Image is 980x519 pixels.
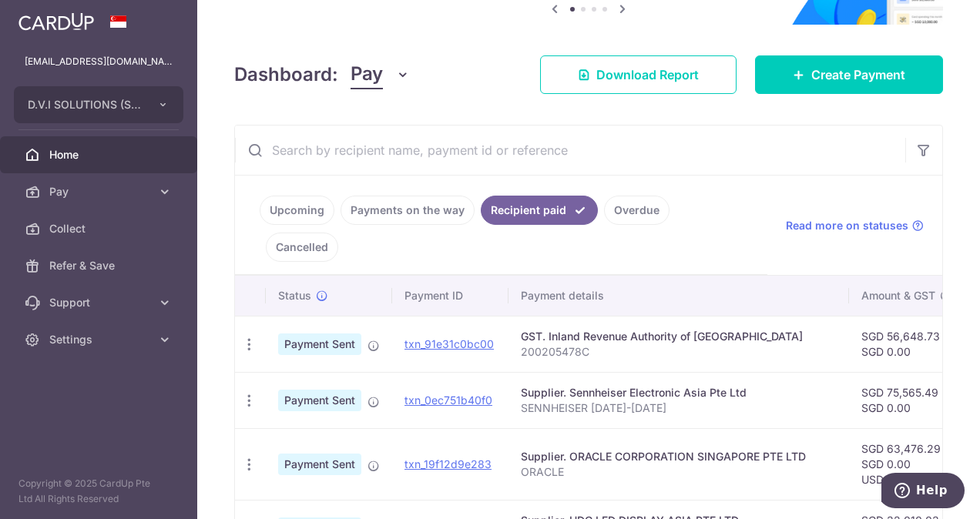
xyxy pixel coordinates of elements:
span: Refer & Save [49,258,151,273]
a: Payments on the way [341,196,475,225]
button: Pay [351,60,410,89]
a: Read more on statuses [786,218,924,233]
div: Supplier. ORACLE CORPORATION SINGAPORE PTE LTD [521,449,837,464]
a: Create Payment [755,55,943,94]
a: Overdue [604,196,670,225]
h4: Dashboard: [234,61,338,89]
a: Upcoming [260,196,334,225]
span: Status [278,288,311,303]
a: txn_0ec751b40f0 [404,393,492,407]
p: 200205478C [521,344,837,360]
span: Settings [49,332,151,347]
span: Create Payment [811,65,905,84]
span: D.V.I SOLUTIONS (S) PTE. LTD. [28,97,142,112]
p: ORACLE [521,464,837,480]
span: Payment Sent [278,454,361,475]
a: txn_19f12d9e283 [404,457,492,470]
th: Payment ID [392,276,508,316]
span: Pay [49,184,151,199]
p: SENNHEISER [DATE]-[DATE] [521,400,837,416]
td: SGD 56,648.73 SGD 0.00 [849,316,965,372]
div: GST. Inland Revenue Authority of [GEOGRAPHIC_DATA] [521,329,837,344]
a: Download Report [540,55,737,94]
a: txn_91e31c0bc00 [404,337,494,350]
p: [EMAIL_ADDRESS][DOMAIN_NAME] [25,54,173,69]
span: Amount & GST [861,288,935,303]
th: Payment details [508,276,849,316]
span: Collect [49,221,151,236]
iframe: Opens a widget where you can find more information [881,473,965,511]
button: D.V.I SOLUTIONS (S) PTE. LTD. [14,86,183,123]
div: Supplier. Sennheiser Electronic Asia Pte Ltd [521,385,837,400]
span: Read more on statuses [786,218,908,233]
td: SGD 63,476.29 SGD 0.00 USD 49,370.41 [849,428,965,500]
input: Search by recipient name, payment id or reference [235,126,905,175]
td: SGD 75,565.49 SGD 0.00 [849,372,965,428]
span: Home [49,147,151,162]
span: Download Report [596,65,699,84]
span: Pay [351,60,383,89]
a: Recipient paid [481,196,598,225]
a: Cancelled [266,233,338,262]
span: Payment Sent [278,390,361,411]
span: Support [49,295,151,310]
span: Payment Sent [278,333,361,355]
img: CardUp [18,12,94,31]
